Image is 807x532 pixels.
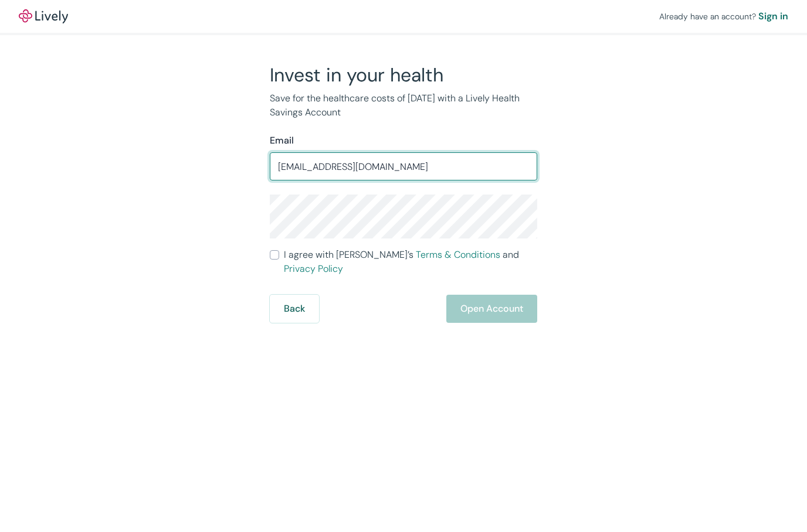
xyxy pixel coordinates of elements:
a: Terms & Conditions [416,248,500,261]
p: Save for the healthcare costs of [DATE] with a Lively Health Savings Account [270,91,537,120]
label: Email [270,134,294,148]
h2: Invest in your health [270,63,537,87]
div: Already have an account? [659,9,788,23]
img: Lively [19,9,68,23]
button: Back [270,295,319,323]
a: Privacy Policy [284,262,343,275]
span: I agree with [PERSON_NAME]’s and [284,248,537,276]
a: LivelyLively [19,9,68,23]
a: Sign in [758,9,788,23]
